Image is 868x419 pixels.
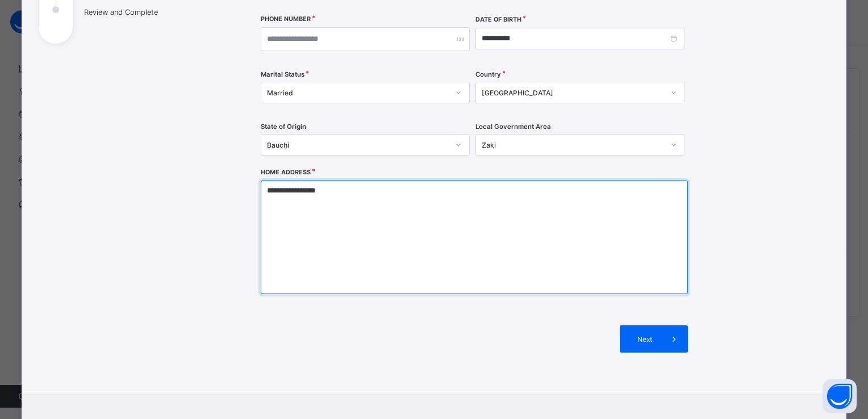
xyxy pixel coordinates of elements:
label: Date of Birth [475,16,521,23]
button: Open asap [823,379,857,413]
div: Bauchi [267,141,449,149]
span: Next [628,335,661,343]
label: Home Address [261,169,311,176]
span: Marital Status [261,70,304,78]
span: Country [475,70,501,78]
label: Phone Number [261,15,311,23]
span: Local Government Area [475,123,551,131]
div: [GEOGRAPHIC_DATA] [482,89,663,97]
div: Married [267,89,449,97]
div: Zaki [482,141,663,149]
span: State of Origin [261,123,306,131]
